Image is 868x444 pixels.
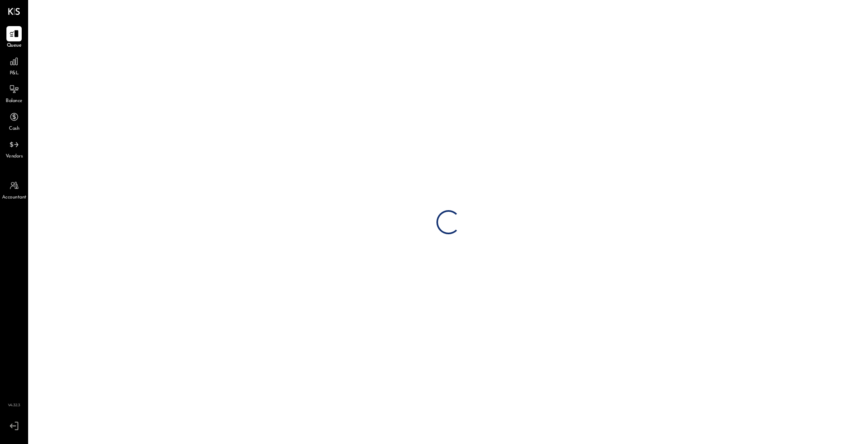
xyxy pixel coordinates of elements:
span: Accountant [2,194,27,201]
span: P&L [10,70,19,77]
a: Balance [0,82,28,105]
a: Cash [0,109,28,133]
span: Cash [9,125,19,133]
a: Accountant [0,178,28,201]
a: Vendors [0,137,28,160]
span: Vendors [6,153,23,160]
a: Queue [0,26,28,49]
span: Balance [6,98,23,105]
a: P&L [0,54,28,77]
span: Queue [7,42,22,49]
